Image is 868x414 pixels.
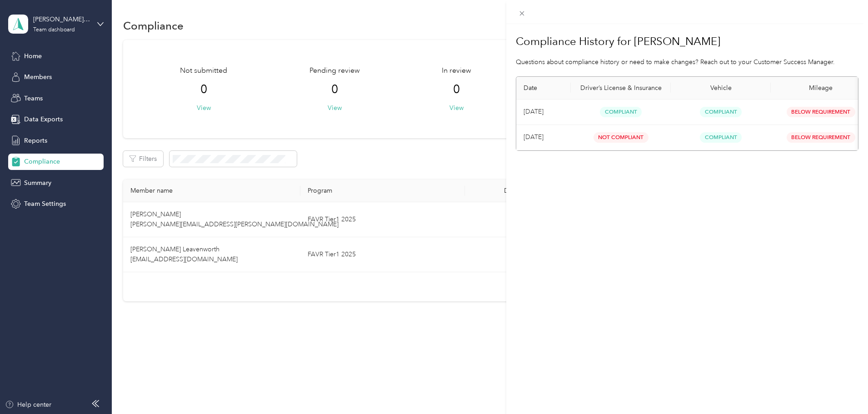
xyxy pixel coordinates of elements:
h1: Compliance History for [PERSON_NAME] [516,30,858,52]
span: Below Requirement [787,132,855,143]
span: Compliant [700,132,742,143]
th: Vehicle [671,77,771,100]
td: Aug 2025 [516,125,571,150]
span: Compliant [700,107,742,117]
span: Below Requirement [787,107,855,117]
th: Date [516,77,571,100]
span: Not Compliant [594,132,649,143]
td: Sep 2025 [516,100,571,125]
th: Driver’s License & Insurance [571,77,671,100]
p: Questions about compliance history or need to make changes? Reach out to your Customer Success Ma... [516,57,858,67]
span: Compliant [600,107,642,117]
iframe: Everlance-gr Chat Button Frame [817,363,868,414]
